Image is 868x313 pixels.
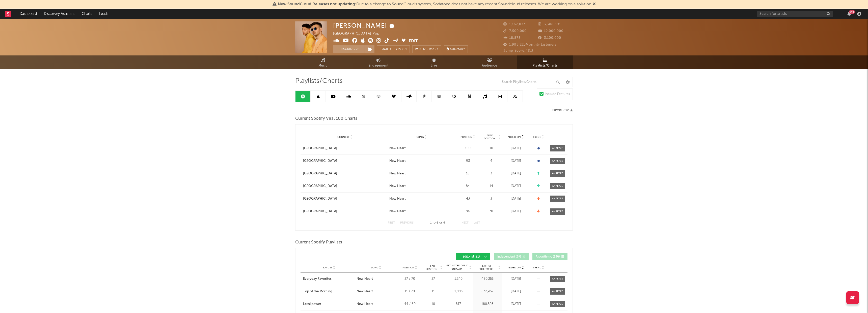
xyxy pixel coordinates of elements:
[424,289,443,294] div: 11
[503,196,528,201] div: [DATE]
[445,289,472,294] div: 1,883
[439,222,442,224] span: of
[357,302,373,307] div: New Heart
[303,184,387,189] a: [GEOGRAPHIC_DATA]
[757,11,833,17] input: Search for artists
[482,171,501,176] div: 3
[503,171,528,176] div: [DATE]
[398,276,421,281] div: 27 / 70
[424,302,443,307] div: 10
[368,63,389,69] span: Engagement
[847,12,851,16] button: 99+
[295,239,342,245] span: Current Spotify Playlists
[406,55,462,69] a: Live
[389,196,454,201] a: New Heart
[398,289,421,294] div: 11 / 70
[482,63,497,69] span: Audience
[333,21,396,30] div: [PERSON_NAME]
[398,302,421,307] div: 44 / 60
[460,136,472,139] span: Position
[303,302,321,307] div: Letni power
[333,45,365,53] button: Tracking
[503,29,527,33] span: 7,500,000
[303,196,337,201] div: [GEOGRAPHIC_DATA]
[322,266,332,269] span: Playlist
[389,171,454,176] a: New Heart
[333,31,385,37] div: [GEOGRAPHIC_DATA] | Pop
[456,184,479,189] div: 84
[371,266,378,269] span: Song
[503,49,533,52] span: Jump Score: 48.3
[402,266,414,269] span: Position
[303,171,337,176] div: [GEOGRAPHIC_DATA]
[424,276,443,281] div: 27
[357,289,373,294] div: New Heart
[456,146,479,151] div: 100
[482,209,501,214] div: 70
[503,23,525,26] span: 1,167,037
[503,276,528,281] div: [DATE]
[456,159,479,164] div: 93
[482,184,501,189] div: 14
[40,9,78,19] a: Discovery Assistant
[456,209,479,214] div: 84
[389,159,454,164] a: New Heart
[303,289,332,294] div: Top of the Morning
[303,302,354,307] a: Letni power
[303,276,332,281] div: Everyday Favorites
[536,255,560,258] span: Algorithmic ( 136 )
[303,146,337,151] div: [GEOGRAPHIC_DATA]
[278,2,355,6] span: New SoundCloud Releases not updating
[450,48,465,51] span: Summary
[424,220,451,226] div: 1 6 6
[474,222,480,224] button: Last
[508,266,521,269] span: Added On
[503,289,528,294] div: [DATE]
[552,109,573,112] button: Export CSV
[445,276,472,281] div: 1,240
[474,289,501,294] div: 632,967
[303,159,337,164] div: [GEOGRAPHIC_DATA]
[456,253,490,260] button: Editorial(21)
[508,136,521,139] span: Added On
[482,146,501,151] div: 10
[532,253,567,260] button: Algorithmic(136)
[459,255,483,258] span: Editorial ( 21 )
[533,266,541,269] span: Trend
[445,264,469,271] span: Estimated Daily Streams
[419,46,439,52] span: Benchmark
[538,36,561,40] span: 3,100,000
[389,171,406,176] div: New Heart
[78,9,96,19] a: Charts
[445,302,472,307] div: 817
[303,196,387,201] a: [GEOGRAPHIC_DATA]
[303,146,387,151] a: [GEOGRAPHIC_DATA]
[303,171,387,176] a: [GEOGRAPHIC_DATA]
[499,77,562,87] input: Search Playlists/Charts
[497,255,521,258] span: Independent ( 67 )
[402,48,407,51] em: On
[424,265,440,271] span: Peak Position
[303,159,387,164] a: [GEOGRAPHIC_DATA]
[431,63,437,69] span: Live
[389,209,454,214] a: New Heart
[16,9,40,19] a: Dashboard
[494,253,529,260] button: Independent(67)
[357,276,373,281] div: New Heart
[444,45,468,53] button: Summary
[538,29,563,33] span: 12,000,000
[377,45,410,53] button: Email AlertsOn
[318,63,328,69] span: Music
[389,184,454,189] a: New Heart
[474,276,501,281] div: 480,255
[482,159,501,164] div: 4
[303,184,337,189] div: [GEOGRAPHIC_DATA]
[388,222,395,224] button: First
[517,55,573,69] a: Playlists/Charts
[503,146,528,151] div: [DATE]
[456,196,479,201] div: 43
[409,38,418,44] button: Edit
[96,9,112,19] a: Leads
[295,55,351,69] a: Music
[389,209,406,214] div: New Heart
